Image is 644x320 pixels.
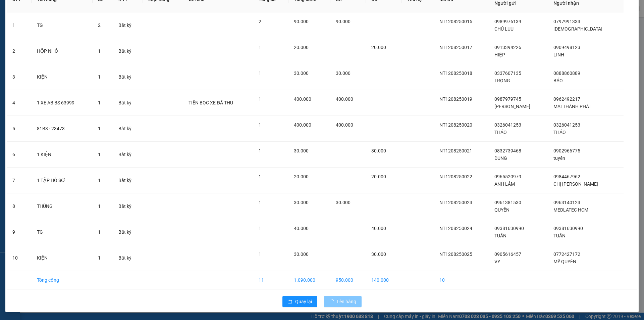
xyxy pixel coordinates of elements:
[494,233,506,238] span: TUẤN
[259,226,261,231] span: 1
[494,71,521,76] span: 0337607135
[439,252,472,257] span: NT1208250025
[553,130,566,135] span: THẢO
[494,122,521,128] span: 0326041253
[98,152,101,157] span: 1
[113,38,143,64] td: Bất kỳ
[553,200,580,205] span: 0963140123
[553,233,566,238] span: TUẤN
[98,22,101,28] span: 2
[494,155,507,161] span: DUNG
[32,38,93,64] td: HỘP NHỎ
[439,71,472,76] span: NT1208250018
[434,271,489,289] td: 10
[7,245,32,271] td: 10
[439,174,472,179] span: NT1208250022
[294,200,309,205] span: 30.000
[7,38,32,64] td: 2
[32,193,93,219] td: THÙNG
[259,200,261,205] span: 1
[494,226,524,231] span: 09381630990
[294,122,311,128] span: 400.000
[553,0,579,6] span: Người nhận
[439,45,472,50] span: NT1208250017
[294,96,311,102] span: 400.000
[337,298,356,305] span: Lên hàng
[7,193,32,219] td: 8
[113,142,143,168] td: Bất kỳ
[7,64,32,90] td: 3
[98,255,101,261] span: 1
[336,122,353,128] span: 400.000
[553,78,563,83] span: BẢO
[282,296,317,307] button: rollbackQuay lại
[294,252,309,257] span: 30.000
[494,26,514,32] span: CHÚ LUU
[494,0,516,6] span: Người gửi
[7,90,32,116] td: 4
[113,219,143,245] td: Bất kỳ
[98,126,101,131] span: 1
[336,71,351,76] span: 30.000
[294,19,309,24] span: 90.000
[259,19,261,24] span: 2
[494,78,510,83] span: TRỌNG
[259,96,261,102] span: 1
[371,174,386,179] span: 20.000
[553,226,583,231] span: 09381630990
[259,148,261,153] span: 1
[371,148,386,153] span: 30.000
[294,226,309,231] span: 40.000
[32,142,93,168] td: 1 KIỆN
[113,168,143,193] td: Bất kỳ
[494,104,530,109] span: [PERSON_NAME]
[553,155,565,161] span: tuyến
[494,181,515,187] span: ANH LÂM
[336,96,353,102] span: 400.000
[494,96,521,102] span: 0987979745
[553,122,580,128] span: 0326041253
[113,116,143,142] td: Bất kỳ
[32,64,93,90] td: KIỆN
[288,271,330,289] td: 1.090.000
[98,74,101,80] span: 1
[253,271,288,289] td: 11
[7,116,32,142] td: 5
[439,200,472,205] span: NT1208250023
[553,252,580,257] span: 0772427172
[259,252,261,257] span: 1
[32,90,93,116] td: 1 XE AB BS 63999
[32,116,93,142] td: 81B3 - 23473
[259,45,261,50] span: 1
[553,45,580,50] span: 0909498123
[7,219,32,245] td: 9
[294,71,309,76] span: 30.000
[288,299,292,305] span: rollback
[295,298,312,305] span: Quay lại
[371,226,386,231] span: 40.000
[294,148,309,153] span: 30.000
[294,45,309,50] span: 20.000
[553,19,580,24] span: 0797991333
[494,174,521,179] span: 0965520979
[259,71,261,76] span: 1
[113,245,143,271] td: Bất kỳ
[439,96,472,102] span: NT1208250019
[98,178,101,183] span: 1
[494,252,521,257] span: 0905616457
[553,52,564,57] span: LINH
[32,168,93,193] td: 1 TẬP HỒ SƠ
[494,148,521,153] span: 0832739468
[494,200,521,205] span: 0961381530
[113,90,143,116] td: Bất kỳ
[494,130,507,135] span: THẢO
[553,259,576,264] span: MỸ QUYÊN
[439,122,472,128] span: NT1208250020
[494,52,505,57] span: HIỆP
[336,200,351,205] span: 30.000
[553,26,602,32] span: [DEMOGRAPHIC_DATA]
[439,148,472,153] span: NT1208250021
[439,226,472,231] span: NT1208250024
[553,148,580,153] span: 0902966775
[553,96,580,102] span: 0962492217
